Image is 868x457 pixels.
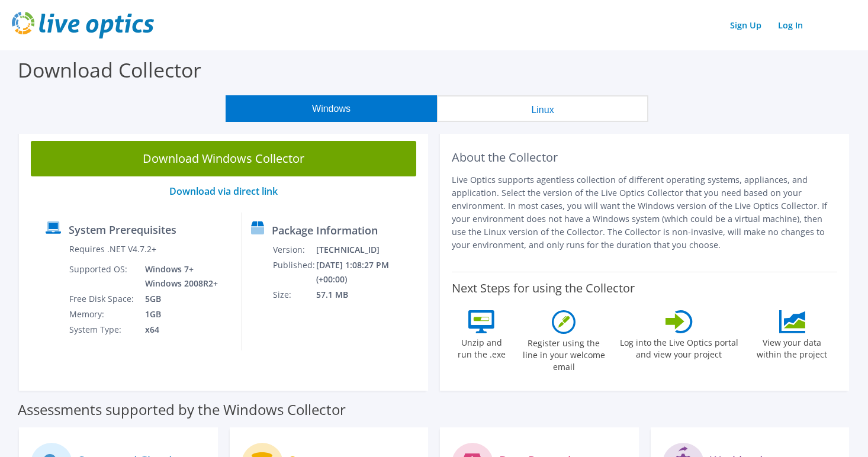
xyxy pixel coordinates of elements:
[772,17,809,34] a: Log In
[31,141,416,176] a: Download Windows Collector
[316,287,423,302] td: 57.1 MB
[136,307,220,322] td: 1GB
[724,17,767,34] a: Sign Up
[750,333,835,361] label: View your data within the project
[519,334,608,373] label: Register using the line in your welcome email
[69,243,156,255] label: Requires .NET V4.7.2+
[136,291,220,307] td: 5GB
[226,95,437,122] button: Windows
[272,242,316,258] td: Version:
[619,333,739,361] label: Log into the Live Optics portal and view your project
[169,185,278,198] a: Download via direct link
[69,307,136,322] td: Memory:
[136,322,220,337] td: x64
[316,242,423,258] td: [TECHNICAL_ID]
[69,224,176,236] label: System Prerequisites
[69,322,136,337] td: System Type:
[69,262,136,291] td: Supported OS:
[454,333,509,361] label: Unzip and run the .exe
[18,404,346,416] label: Assessments supported by the Windows Collector
[136,262,220,291] td: Windows 7+ Windows 2008R2+
[437,95,648,122] button: Linux
[12,12,154,38] img: live_optics_svg.svg
[452,281,635,295] label: Next Steps for using the Collector
[272,287,316,302] td: Size:
[272,258,316,287] td: Published:
[452,173,837,252] p: Live Optics supports agentless collection of different operating systems, appliances, and applica...
[69,291,136,307] td: Free Disk Space:
[316,258,423,287] td: [DATE] 1:08:27 PM (+00:00)
[272,224,378,236] label: Package Information
[18,56,201,83] label: Download Collector
[452,150,837,165] h2: About the Collector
